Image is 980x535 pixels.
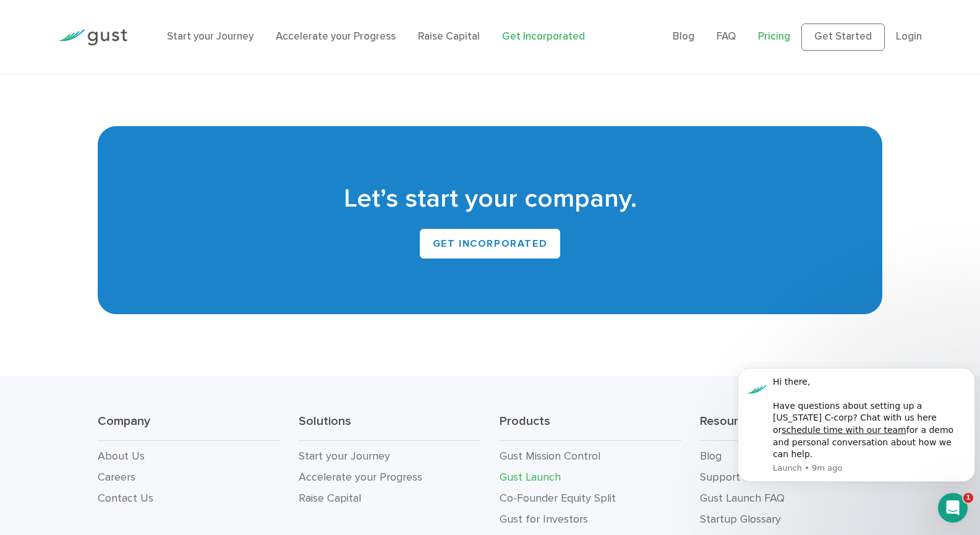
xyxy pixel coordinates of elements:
[500,413,682,441] h3: Products
[98,413,280,441] h3: Company
[502,30,585,43] a: Get Incorporated
[500,513,588,526] a: Gust for Investors
[700,492,785,505] a: Gust Launch FAQ
[673,30,694,43] a: Blog
[758,30,790,43] a: Pricing
[299,492,361,505] a: Raise Capital
[418,30,480,43] a: Raise Capital
[420,229,561,259] a: Get INCORPORATED
[700,450,722,463] a: Blog
[700,413,882,441] h3: Resources
[299,413,481,441] h3: Solutions
[299,471,422,484] a: Accelerate your Progress
[299,450,390,463] a: Start your Journey
[500,471,561,484] a: Gust Launch
[733,361,980,502] iframe: Intercom notifications message
[938,493,968,523] iframe: Intercom live chat
[717,30,736,43] a: FAQ
[167,30,254,43] a: Start your Journey
[116,182,864,216] h2: Let’s start your company.
[896,30,922,43] a: Login
[98,492,153,505] a: Contact Us
[276,30,396,43] a: Accelerate your Progress
[500,450,600,463] a: Gust Mission Control
[700,513,781,526] a: Startup Glossary
[500,492,616,505] a: Co-Founder Equity Split
[700,471,740,484] a: Support
[98,450,145,463] a: About Us
[963,493,973,503] span: 1
[801,24,885,51] a: Get Started
[98,471,135,484] a: Careers
[58,29,127,46] img: Gust Logo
